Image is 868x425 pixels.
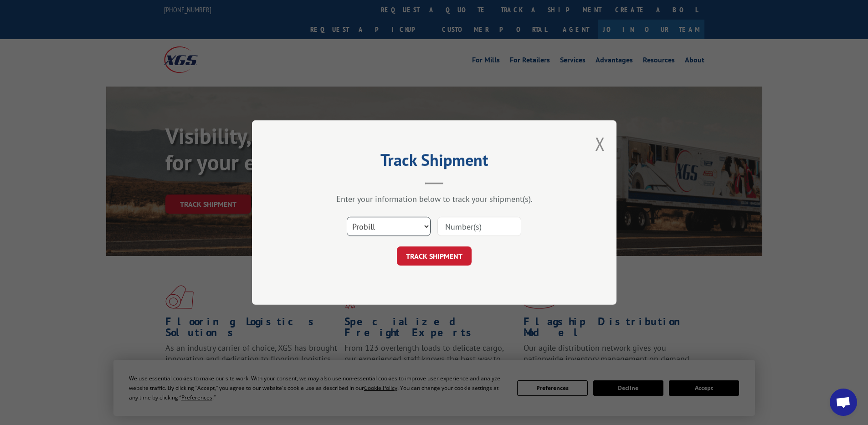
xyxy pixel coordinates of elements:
div: Enter your information below to track your shipment(s). [298,194,571,204]
input: Number(s) [437,217,521,236]
button: Close modal [595,132,605,156]
h2: Track Shipment [298,154,571,171]
button: TRACK SHIPMENT [397,246,472,266]
div: Open chat [830,389,857,416]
